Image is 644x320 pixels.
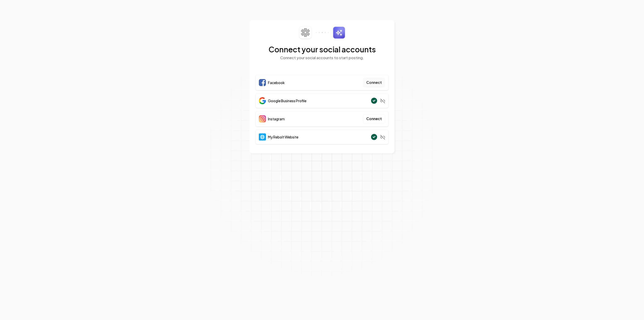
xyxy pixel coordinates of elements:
[363,114,385,123] button: Connect
[268,134,298,139] span: My Rebolt Website
[268,98,306,103] span: Google Business Profile
[268,80,285,85] span: Facebook
[268,116,285,121] span: Instagram
[259,97,266,104] img: Google
[316,32,329,33] img: connector-dots.svg
[363,78,385,87] button: Connect
[259,133,266,140] img: Website
[256,55,388,61] p: Connect your social accounts to start posting.
[333,26,345,39] img: sparkles.svg
[256,45,388,54] h2: Connect your social accounts
[259,79,266,86] img: Facebook
[259,115,266,122] img: Instagram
